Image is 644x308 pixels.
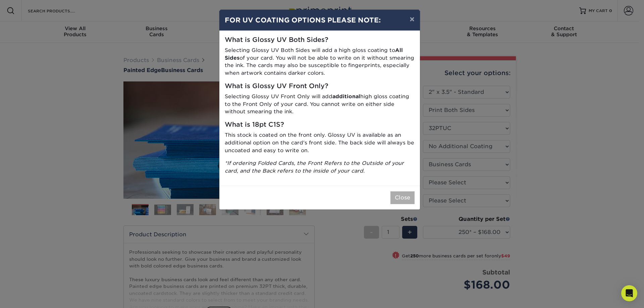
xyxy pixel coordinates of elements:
[225,121,415,129] h5: What is 18pt C1S?
[390,191,415,204] button: Close
[225,47,415,77] p: Selecting Glossy UV Both Sides will add a high gloss coating to of your card. You will not be abl...
[225,82,415,90] h5: What is Glossy UV Front Only?
[225,47,403,61] strong: All Sides
[225,160,404,174] i: *If ordering Folded Cards, the Front Refers to the Outside of your card, and the Back refers to t...
[332,93,360,100] strong: additional
[621,285,637,301] div: Open Intercom Messenger
[225,36,415,44] h5: What is Glossy UV Both Sides?
[225,15,415,25] h4: FOR UV COATING OPTIONS PLEASE NOTE:
[404,10,420,28] button: ×
[225,131,415,154] p: This stock is coated on the front only. Glossy UV is available as an additional option on the car...
[225,93,415,116] p: Selecting Glossy UV Front Only will add high gloss coating to the Front Only of your card. You ca...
